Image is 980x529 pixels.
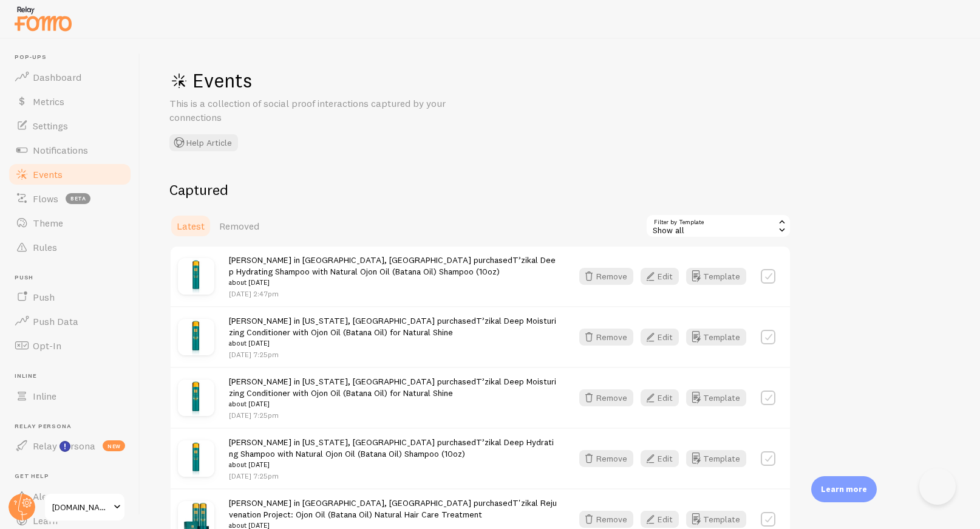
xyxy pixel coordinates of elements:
p: [DATE] 7:25pm [229,349,557,360]
span: Relay Persona [15,423,132,431]
span: Get Help [15,473,132,480]
p: [DATE] 7:25pm [229,410,557,420]
span: Pop-ups [15,53,132,61]
span: Push [33,291,55,303]
a: Edit [641,511,686,528]
span: beta [66,193,90,204]
span: Removed [219,220,259,232]
small: about [DATE] [229,459,557,470]
button: Edit [641,389,679,406]
a: [DOMAIN_NAME] [44,493,126,522]
span: new [103,440,125,451]
button: Template [686,450,746,467]
button: Remove [579,450,633,467]
a: Alerts [7,484,132,508]
a: Push Data [7,309,132,333]
a: Metrics [7,89,132,114]
small: about [DATE] [229,338,557,349]
button: Template [686,511,746,528]
span: Relay Persona [33,440,95,452]
a: Flows beta [7,186,132,211]
button: Remove [579,268,633,285]
h1: Events [169,68,534,93]
a: T’zikal Deep Moisturizing Conditioner with Ojon Oil (Batana Oil) for Natural Shine [229,376,556,398]
span: Latest [177,220,205,232]
a: T’zikal Deep Moisturizing Conditioner with Ojon Oil (Batana Oil) for Natural Shine [229,315,556,338]
a: Relay Persona new [7,434,132,458]
span: Theme [33,217,63,229]
span: Rules [33,241,57,253]
button: Remove [579,329,633,346]
button: Template [686,329,746,346]
a: Rules [7,235,132,259]
span: Dashboard [33,71,81,83]
a: Opt-In [7,333,132,358]
span: Notifications [33,144,88,156]
button: Remove [579,389,633,406]
span: Flows [33,193,58,205]
span: [PERSON_NAME] in [US_STATE], [GEOGRAPHIC_DATA] purchased [229,315,557,349]
a: Settings [7,114,132,138]
h2: Captured [169,180,791,199]
span: Push Data [33,315,78,327]
iframe: Help Scout Beacon - Open [919,468,956,505]
button: Edit [641,511,679,528]
span: Inline [33,390,56,402]
a: Edit [641,389,686,406]
a: Edit [641,450,686,467]
img: pic22_small.jpg [178,440,214,477]
span: Opt-In [33,340,61,352]
img: pic19_small.jpg [178,380,214,416]
a: Dashboard [7,65,132,89]
a: Theme [7,211,132,235]
span: Metrics [33,95,64,108]
span: Events [33,168,63,180]
button: Edit [641,329,679,346]
img: pic22_small.jpg [178,258,214,295]
a: Removed [212,214,267,238]
button: Edit [641,450,679,467]
button: Template [686,389,746,406]
a: Inline [7,384,132,408]
a: Events [7,162,132,186]
button: Template [686,268,746,285]
p: This is a collection of social proof interactions captured by your connections [169,97,461,125]
small: about [DATE] [229,398,557,409]
p: [DATE] 2:47pm [229,288,557,299]
div: Show all [645,214,791,238]
span: Push [15,274,132,282]
span: [PERSON_NAME] in [US_STATE], [GEOGRAPHIC_DATA] purchased [229,437,557,471]
span: [DOMAIN_NAME] [52,500,110,514]
a: Edit [641,268,686,285]
a: T’zikal Deep Hydrating Shampoo with Natural Ojon Oil (Batana Oil) Shampoo (10oz) [229,437,554,459]
a: T'zikal Rejuvenation Project: Ojon Oil (Batana Oil) Natural Hair Care Treatment [229,497,557,520]
a: Latest [169,214,212,238]
button: Remove [579,511,633,528]
img: pic19_small.jpg [178,319,214,355]
button: Help Article [169,134,238,151]
div: Learn more [811,476,877,502]
img: fomo-relay-logo-orange.svg [13,3,73,34]
a: Notifications [7,138,132,162]
a: T’zikal Deep Hydrating Shampoo with Natural Ojon Oil (Batana Oil) Shampoo (10oz) [229,254,556,277]
span: Alerts [33,490,59,502]
a: Edit [641,329,686,346]
p: Learn more [821,483,867,495]
span: [PERSON_NAME] in [US_STATE], [GEOGRAPHIC_DATA] purchased [229,376,557,410]
a: Push [7,285,132,309]
span: Learn [33,514,58,527]
span: [PERSON_NAME] in [GEOGRAPHIC_DATA], [GEOGRAPHIC_DATA] purchased [229,254,557,288]
span: Inline [15,372,132,380]
p: [DATE] 7:25pm [229,471,557,481]
button: Edit [641,268,679,285]
small: about [DATE] [229,277,557,288]
svg: <p>Watch New Feature Tutorials!</p> [60,441,70,452]
span: Settings [33,120,68,132]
